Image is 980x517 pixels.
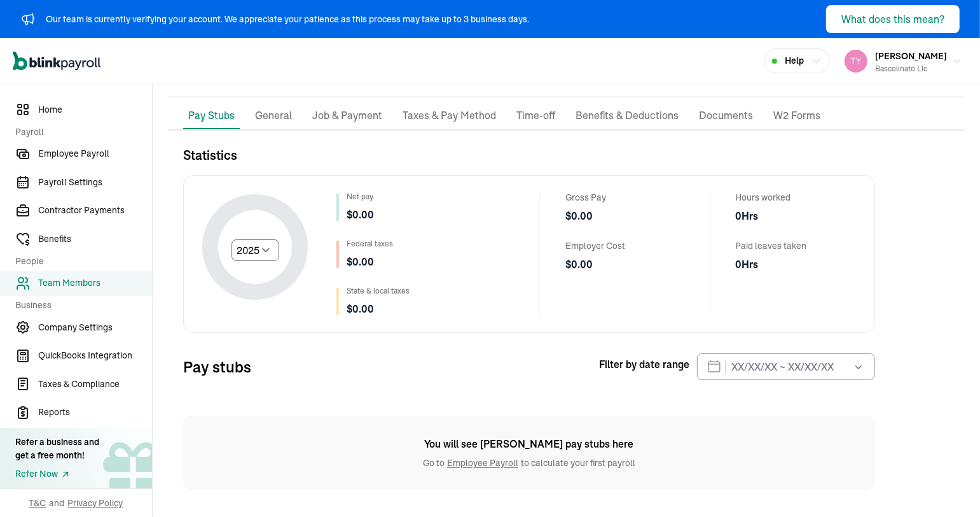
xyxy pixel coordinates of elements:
[15,436,99,462] div: Refer a business and get a free month!
[15,255,144,268] span: People
[312,108,382,124] p: Job & Payment
[13,43,100,80] nav: Global
[764,48,830,73] button: Help
[347,191,374,202] div: Net pay
[183,146,875,165] h3: Statistics
[38,349,152,362] span: QuickBooks Integration
[736,191,807,204] span: Hours worked
[785,54,804,67] span: Help
[15,125,144,139] span: Payroll
[826,5,960,33] button: What does this mean?
[565,257,625,273] span: $ 0.00
[38,147,152,160] span: Employee Payroll
[565,191,625,204] span: Gross Pay
[46,13,529,26] div: Our team is currently verifying your account. We appreciate your patience as this process may tak...
[255,108,292,124] p: General
[15,467,99,481] a: Refer Now
[183,451,875,469] span: Go to to calculate your first payroll
[183,436,875,451] span: You will see [PERSON_NAME] pay stubs here
[183,357,251,377] h3: Pay stubs
[565,209,625,224] span: $ 0.00
[736,257,807,273] span: 0 Hrs
[736,209,807,224] span: 0 Hrs
[15,299,144,312] span: Business
[347,302,374,317] span: $ 0.00
[875,63,947,74] div: bascolinato llc
[841,11,944,27] div: What does this mean?
[773,108,820,124] p: W2 Forms
[697,353,875,380] input: XX/XX/XX ~ XX/XX/XX
[347,285,410,297] div: State & local taxes
[839,45,967,77] button: [PERSON_NAME]bascolinato llc
[29,497,46,509] span: T&C
[347,208,374,223] span: $ 0.00
[736,239,807,252] span: Paid leaves taken
[347,238,393,250] div: Federal taxes
[565,239,625,252] span: Employer Cost
[68,497,123,509] span: Privacy Policy
[38,321,152,334] span: Company Settings
[875,50,947,62] span: [PERSON_NAME]
[576,108,679,124] p: Benefits & Deductions
[516,108,555,124] p: Time-off
[188,108,235,123] p: Pay Stubs
[38,176,152,189] span: Payroll Settings
[38,378,152,391] span: Taxes & Compliance
[768,379,980,517] iframe: Chat Widget
[699,108,753,124] p: Documents
[38,276,152,290] span: Team Members
[38,204,152,217] span: Contractor Payments
[38,406,152,419] span: Reports
[38,103,152,117] span: Home
[445,457,521,469] a: Employee Payroll
[599,357,689,372] span: Filter by date range
[347,255,374,270] span: $ 0.00
[403,108,496,124] p: Taxes & Pay Method
[38,232,152,246] span: Benefits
